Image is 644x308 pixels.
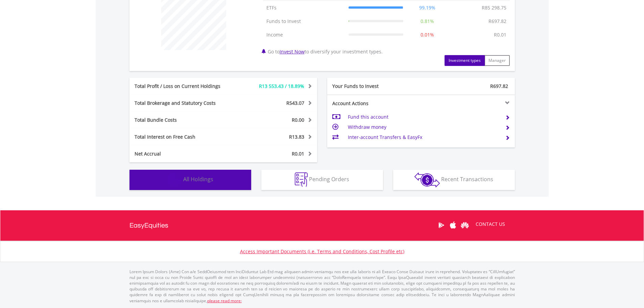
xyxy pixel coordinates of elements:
[309,175,349,183] span: Pending Orders
[407,1,448,15] td: 99.19%
[490,83,508,89] span: R697.82
[447,215,459,236] a: Apple
[259,83,304,89] span: R13 553.43 / 18.89%
[263,15,345,28] td: Funds to Invest
[129,210,168,241] a: EasyEquities
[167,172,182,187] img: holdings-wht.png
[484,55,510,66] button: Manager
[129,269,515,304] p: Lorem Ipsum Dolors (Ame) Con a/e SeddOeiusmod tem InciDiduntut Lab Etd mag aliquaen admin veniamq...
[263,28,345,42] td: Income
[129,117,239,123] div: Total Bundle Costs
[491,28,510,42] td: R0.01
[129,83,239,90] div: Total Profit / Loss on Current Holdings
[435,215,447,236] a: Google Play
[207,298,242,304] a: please read more:
[129,100,239,106] div: Total Brokerage and Statutory Costs
[348,112,500,122] td: Fund this account
[295,172,308,187] img: pending_instructions-wht.png
[445,55,485,66] button: Investment types
[393,170,515,190] button: Recent Transactions
[348,122,500,132] td: Withdraw money
[471,215,510,234] a: CONTACT US
[441,175,493,183] span: Recent Transactions
[129,150,239,157] div: Net Accrual
[240,248,404,255] a: Access Important Documents (i.e. Terms and Conditions, Cost Profile etc)
[348,132,500,142] td: Inter-account Transfers & EasyFx
[280,48,305,55] a: Invest Now
[407,28,448,42] td: 0.01%
[263,1,345,15] td: ETFs
[327,100,421,107] div: Account Actions
[459,215,471,236] a: Huawei
[407,15,448,28] td: 0.81%
[414,172,440,187] img: transactions-zar-wht.png
[129,134,239,140] div: Total Interest on Free Cash
[129,170,251,190] button: All Holdings
[327,83,421,90] div: Your Funds to Invest
[292,150,304,157] span: R0.01
[478,1,510,15] td: R85 298.75
[485,15,510,28] td: R697.82
[261,170,383,190] button: Pending Orders
[286,100,304,106] span: R543.07
[289,134,304,140] span: R13.83
[292,117,304,123] span: R0.00
[183,175,213,183] span: All Holdings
